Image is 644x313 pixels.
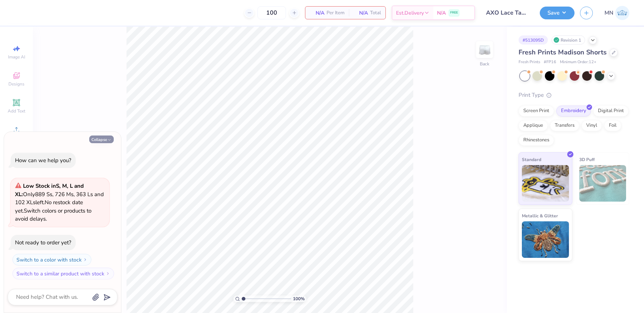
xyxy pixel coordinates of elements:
span: # FP16 [544,59,556,65]
div: Vinyl [581,120,602,131]
span: Fresh Prints Madison Shorts [519,48,607,57]
img: Mark Navarro [615,6,629,20]
div: How can we help you? [15,157,71,164]
span: N/A [437,9,446,17]
img: Standard [522,165,569,202]
button: Switch to a color with stock [12,254,91,266]
span: Minimum Order: 12 + [560,59,596,65]
span: Designs [8,81,25,87]
a: MN [605,6,629,20]
strong: Low Stock in S, M, L and XL : [15,182,84,198]
span: Fresh Prints [519,59,540,65]
span: MN [605,9,613,17]
span: No restock date yet. [15,199,83,214]
span: Est. Delivery [396,9,424,17]
div: Screen Print [519,106,554,117]
button: Switch to a similar product with stock [12,268,114,279]
span: 100 % [293,295,305,302]
div: Foil [604,120,621,131]
span: Per Item [327,9,344,17]
input: – – [257,6,286,19]
div: Digital Print [593,106,629,117]
div: Transfers [550,120,579,131]
span: N/A [310,9,324,17]
img: 3D Puff [579,165,626,202]
span: 3D Puff [579,156,595,163]
img: Metallic & Glitter [522,221,569,258]
div: Back [480,61,489,67]
span: Image AI [8,54,25,60]
img: Back [477,42,492,57]
div: Print Type [519,91,629,99]
img: Switch to a similar product with stock [106,271,110,276]
span: Add Text [8,108,25,114]
button: Collapse [89,135,114,143]
div: Embroidery [556,106,591,117]
button: Save [540,7,575,19]
div: Applique [519,120,548,131]
img: Switch to a color with stock [83,257,87,262]
div: Revision 1 [551,35,585,45]
span: Metallic & Glitter [522,212,558,220]
span: Only 889 Ss, 726 Ms, 363 Ls and 102 XLs left. Switch colors or products to avoid delays. [15,182,104,222]
div: # 513095D [519,35,548,45]
div: Not ready to order yet? [15,239,71,246]
div: Rhinestones [519,135,554,146]
span: Standard [522,156,541,163]
input: Untitled Design [481,5,534,20]
span: Total [370,9,381,17]
span: FREE [450,10,458,15]
span: N/A [353,9,368,17]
